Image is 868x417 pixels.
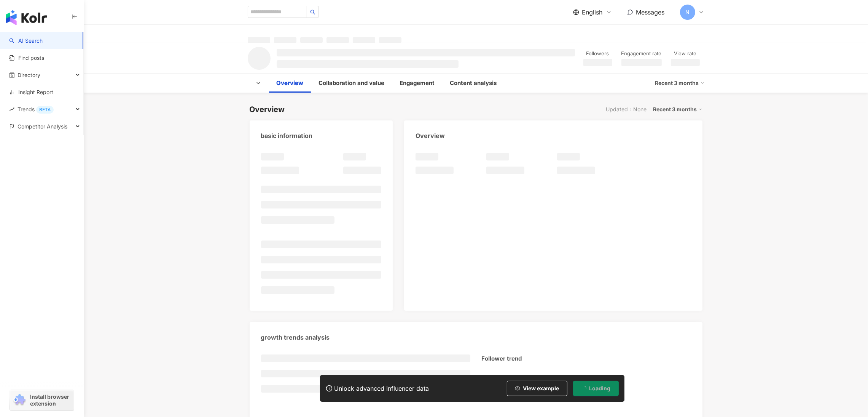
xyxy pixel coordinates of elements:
[685,8,690,16] span: N
[450,79,497,88] div: Content analysis
[482,354,522,362] div: Follower trend
[36,106,54,114] div: BETA
[10,390,74,411] a: chrome extensionInstall browser extension
[261,333,330,342] div: growth trends analysis
[319,79,385,88] div: Collaboration and value
[18,66,40,83] span: Directory
[523,385,559,391] span: View example
[636,8,665,16] span: Messages
[606,106,647,112] div: Updated：None
[589,385,611,391] span: Loading
[9,107,14,112] span: rise
[250,104,285,115] div: Overview
[655,77,704,89] div: Recent 3 months
[9,54,44,62] a: Find posts
[9,37,43,45] a: searchAI Search
[582,8,603,16] span: English
[12,394,27,406] img: chrome extension
[30,393,72,407] span: Install browser extension
[310,10,315,15] span: search
[583,50,612,58] div: Followers
[573,381,619,396] button: Loading
[18,101,54,118] span: Trends
[416,132,445,140] div: Overview
[6,10,47,25] img: logo
[18,118,67,135] span: Competitor Analysis
[9,88,53,96] a: Insight Report
[277,79,304,88] div: Overview
[261,132,313,140] div: basic information
[400,79,435,88] div: Engagement
[621,50,662,58] div: Engagement rate
[653,104,702,114] div: Recent 3 months
[334,385,429,392] div: Unlock advanced influencer data
[507,381,567,396] button: View example
[671,50,700,58] div: View rate
[580,385,587,392] span: loading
